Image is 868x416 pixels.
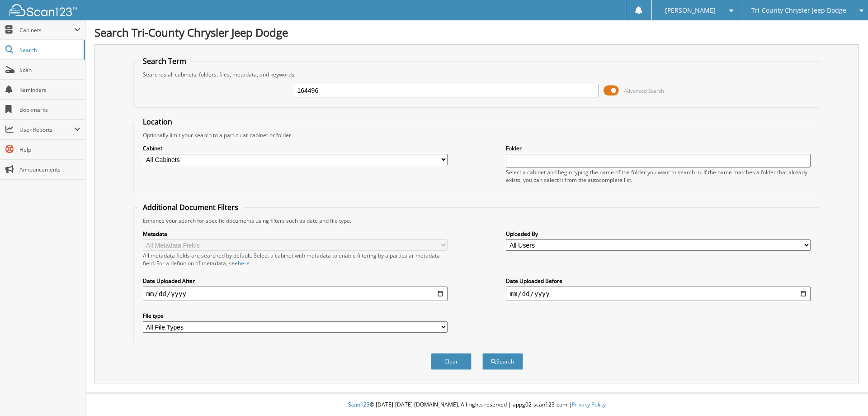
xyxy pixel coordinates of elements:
span: [PERSON_NAME] [665,8,716,13]
span: Tri-County Chrysler Jeep Dodge [751,8,846,13]
span: Bookmarks [19,106,80,114]
span: Scan123 [348,401,370,408]
legend: Search Term [138,56,191,66]
legend: Location [138,117,177,127]
legend: Additional Document Filters [138,202,243,212]
span: Search [19,46,79,54]
span: Advanced Search [624,87,664,94]
div: Searches all cabinets, folders, files, metadata, and keywords [138,71,816,78]
span: Cabinets [19,26,74,34]
label: File type [143,312,448,320]
iframe: Chat Widget [823,373,868,416]
input: end [506,287,811,301]
label: Date Uploaded Before [506,277,811,285]
label: Uploaded By [506,230,811,238]
span: Reminders [19,86,80,94]
img: scan123-logo-white.svg [9,4,77,16]
a: Privacy Policy [572,401,606,408]
h1: Search Tri-County Chrysler Jeep Dodge [94,25,859,40]
label: Cabinet [143,144,448,152]
a: here [238,259,250,267]
span: Help [19,146,80,153]
input: start [143,287,448,301]
div: © [DATE]-[DATE] [DOMAIN_NAME]. All rights reserved | appg02-scan123-com | [85,394,868,416]
span: Announcements [19,166,80,173]
button: Clear [431,353,472,370]
span: Scan [19,66,80,74]
div: Enhance your search for specific documents using filters such as date and file type. [138,217,816,225]
label: Metadata [143,230,448,238]
div: All metadata fields are searched by default. Select a cabinet with metadata to enable filtering b... [143,252,448,267]
div: Optionally limit your search to a particular cabinet or folder [138,131,816,139]
label: Folder [506,144,811,152]
button: Search [482,353,523,370]
span: User Reports [19,126,74,134]
label: Date Uploaded After [143,277,448,285]
div: Select a cabinet and begin typing the name of the folder you want to search in. If the name match... [506,168,811,184]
